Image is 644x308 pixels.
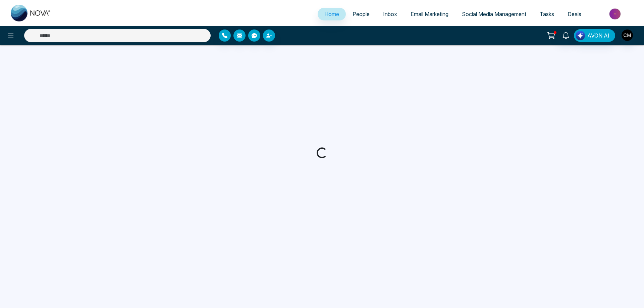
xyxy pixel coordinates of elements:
a: People [346,8,376,20]
span: AVON AI [587,32,609,40]
span: Tasks [540,11,554,17]
span: Home [324,11,339,17]
img: User Avatar [622,29,633,41]
a: Inbox [376,8,404,20]
span: Social Media Management [462,11,526,17]
span: Email Marketing [411,11,448,17]
a: Tasks [533,8,561,20]
a: Deals [561,8,588,20]
img: Nova CRM Logo [11,5,51,21]
a: Home [318,8,346,20]
a: Social Media Management [455,8,533,20]
span: Deals [568,11,581,17]
img: Lead Flow [576,31,585,40]
span: Inbox [383,11,397,17]
button: AVON AI [574,29,615,42]
a: Email Marketing [404,8,455,20]
img: Market-place.gif [591,6,640,21]
span: People [353,11,370,17]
